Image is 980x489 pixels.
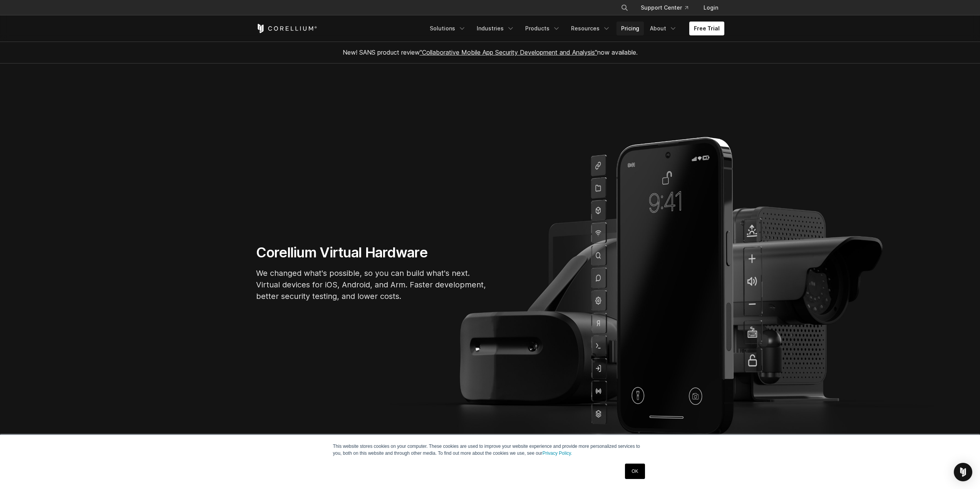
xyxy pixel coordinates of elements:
[425,22,724,35] div: Navigation Menu
[543,451,572,456] a: Privacy Policy.
[256,267,487,302] p: We changed what's possible, so you can build what's next. Virtual devices for iOS, Android, and A...
[635,1,694,15] a: Support Center
[616,22,644,35] a: Pricing
[425,22,471,35] a: Solutions
[256,24,317,33] a: Corellium Home
[618,1,632,15] button: Search
[611,1,724,15] div: Navigation Menu
[333,443,647,457] p: This website stores cookies on your computer. These cookies are used to improve your website expe...
[343,48,638,56] span: New! SANS product review now available.
[420,48,597,56] a: "Collaborative Mobile App Security Development and Analysis"
[625,464,645,479] a: OK
[566,22,615,35] a: Resources
[954,463,972,481] div: Open Intercom Messenger
[645,22,682,35] a: About
[256,244,487,261] h1: Corellium Virtual Hardware
[521,22,565,35] a: Products
[689,22,724,35] a: Free Trial
[472,22,519,35] a: Industries
[697,1,724,15] a: Login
